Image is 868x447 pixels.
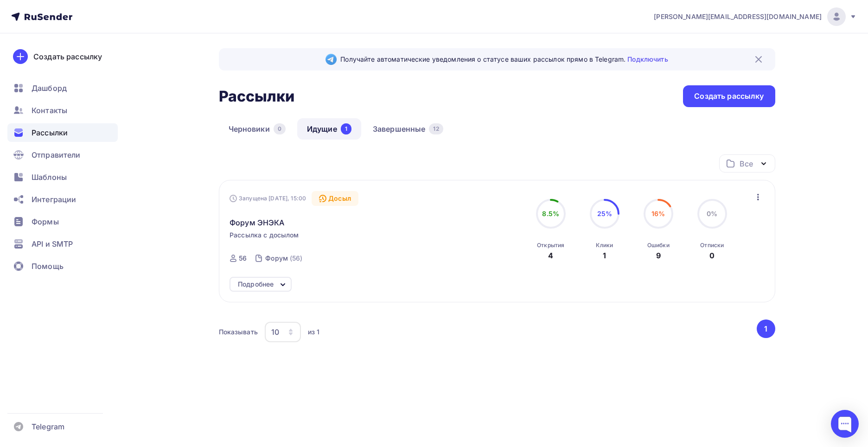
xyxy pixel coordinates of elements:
[596,242,613,249] div: Клики
[7,101,118,120] a: Контакты
[7,123,118,142] a: Рассылки
[700,242,724,249] div: Отписки
[219,87,295,106] h2: Рассылки
[264,251,303,266] a: Форум (56)
[219,327,258,337] div: Показывать
[363,118,453,140] a: Завершенные12
[312,191,358,206] div: Досыл
[264,321,301,343] button: 10
[308,327,320,337] div: из 1
[694,91,764,102] div: Создать рассылку
[265,254,288,263] div: Форум
[7,168,118,186] a: Шаблоны
[271,326,279,338] div: 10
[274,123,286,134] div: 0
[7,79,118,97] a: Дашборд
[597,210,612,217] span: 25%
[239,254,247,263] div: 56
[651,210,665,217] span: 16%
[548,250,553,261] div: 4
[340,55,668,64] span: Получайте автоматические уведомления о статусе ваших рассылок прямо в Telegram.
[290,254,303,263] div: (56)
[537,242,564,249] div: Открытия
[709,250,715,261] div: 0
[429,123,443,134] div: 12
[654,7,857,26] a: [PERSON_NAME][EMAIL_ADDRESS][DOMAIN_NAME]
[230,217,285,228] span: Форум ЭНЭКА
[32,194,76,205] span: Интеграции
[32,149,81,160] span: Отправители
[238,279,274,290] div: Подробнее
[297,118,361,140] a: Идущие1
[656,250,661,261] div: 9
[7,146,118,164] a: Отправители
[647,242,670,249] div: Ошибки
[654,12,822,21] span: [PERSON_NAME][EMAIL_ADDRESS][DOMAIN_NAME]
[230,195,306,202] div: Запущена [DATE], 15:00
[757,319,775,338] button: Go to page 1
[219,118,295,140] a: Черновики0
[32,127,68,138] span: Рассылки
[32,421,64,432] span: Telegram
[32,172,67,183] span: Шаблоны
[755,319,775,338] ul: Pagination
[230,230,299,240] span: Рассылка с досылом
[7,212,118,231] a: Формы
[325,54,337,65] img: Telegram
[603,250,606,261] div: 1
[627,55,668,63] a: Подключить
[32,261,64,272] span: Помощь
[33,51,102,62] div: Создать рассылку
[32,216,59,227] span: Формы
[341,123,351,134] div: 1
[542,210,559,217] span: 8.5%
[32,238,73,249] span: API и SMTP
[719,154,775,172] button: Все
[707,210,717,217] span: 0%
[32,105,67,116] span: Контакты
[740,158,753,169] div: Все
[32,83,67,94] span: Дашборд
